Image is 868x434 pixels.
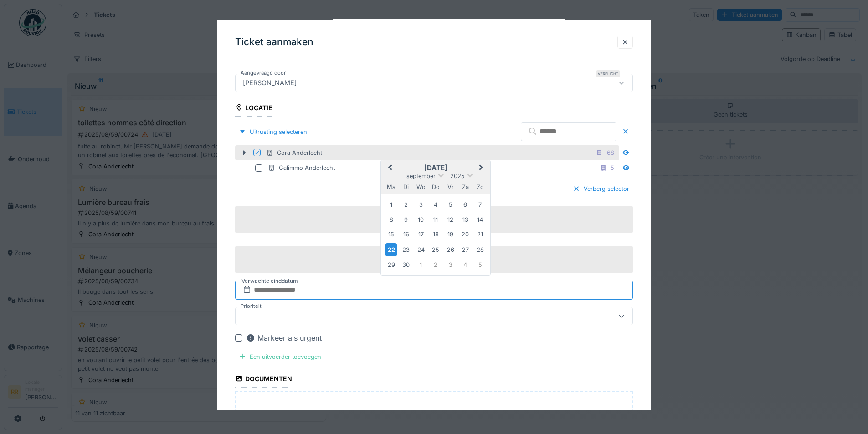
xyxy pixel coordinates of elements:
[400,199,412,211] div: Choose dinsdag 2 september 2025
[607,148,614,157] div: 68
[459,228,472,240] div: Choose zaterdag 20 september 2025
[385,214,397,226] div: Choose maandag 8 september 2025
[406,173,436,179] span: september
[381,163,490,172] h2: [DATE]
[430,228,442,240] div: Choose donderdag 18 september 2025
[569,183,633,195] div: Verberg selector
[382,161,396,175] button: Previous Month
[459,199,472,211] div: Choose zaterdag 6 september 2025
[235,350,325,363] div: Een uitvoerder toevoegen
[266,148,322,157] div: Cora Anderlecht
[415,228,427,240] div: Choose woensdag 17 september 2025
[430,259,442,271] div: Choose donderdag 2 oktober 2025
[400,214,412,226] div: Choose dinsdag 9 september 2025
[268,163,335,172] div: Galimmo Anderlecht
[246,332,322,343] div: Markeer als urgent
[444,228,457,240] div: Choose vrijdag 19 september 2025
[400,228,412,240] div: Choose dinsdag 16 september 2025
[415,181,427,193] div: woensdag
[444,244,457,256] div: Choose vrijdag 26 september 2025
[474,244,486,256] div: Choose zondag 28 september 2025
[235,101,272,116] div: Locatie
[444,259,457,271] div: Choose vrijdag 3 oktober 2025
[430,214,442,226] div: Choose donderdag 11 september 2025
[474,214,486,226] div: Choose zondag 14 september 2025
[430,199,442,211] div: Choose donderdag 4 september 2025
[235,51,286,66] div: Gebruikers
[474,228,486,240] div: Choose zondag 21 september 2025
[596,70,620,77] div: Verplicht
[444,214,457,226] div: Choose vrijdag 12 september 2025
[235,126,311,138] div: Uitrusting selecteren
[385,243,397,256] div: Choose maandag 22 september 2025
[430,181,442,193] div: donderdag
[415,199,427,211] div: Choose woensdag 3 september 2025
[235,372,292,388] div: Documenten
[384,197,488,272] div: Month september, 2025
[385,181,397,193] div: maandag
[450,173,465,179] span: 2025
[400,181,412,193] div: dinsdag
[444,181,457,193] div: vrijdag
[385,228,397,240] div: Choose maandag 15 september 2025
[459,259,472,271] div: Choose zaterdag 4 oktober 2025
[444,199,457,211] div: Choose vrijdag 5 september 2025
[430,244,442,256] div: Choose donderdag 25 september 2025
[459,181,472,193] div: zaterdag
[459,244,472,256] div: Choose zaterdag 27 september 2025
[415,214,427,226] div: Choose woensdag 10 september 2025
[459,214,472,226] div: Choose zaterdag 13 september 2025
[415,244,427,256] div: Choose woensdag 24 september 2025
[239,77,300,87] div: [PERSON_NAME]
[239,302,263,310] label: Prioriteit
[474,181,486,193] div: zondag
[475,161,489,175] button: Next Month
[239,69,288,77] label: Aangevraagd door
[474,259,486,271] div: Choose zondag 5 oktober 2025
[241,276,299,286] label: Verwachte einddatum
[415,259,427,271] div: Choose woensdag 1 oktober 2025
[611,163,614,172] div: 5
[400,259,412,271] div: Choose dinsdag 30 september 2025
[385,199,397,211] div: Choose maandag 1 september 2025
[385,259,397,271] div: Choose maandag 29 september 2025
[400,244,412,256] div: Choose dinsdag 23 september 2025
[235,36,313,48] h3: Ticket aanmaken
[474,199,486,211] div: Choose zondag 7 september 2025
